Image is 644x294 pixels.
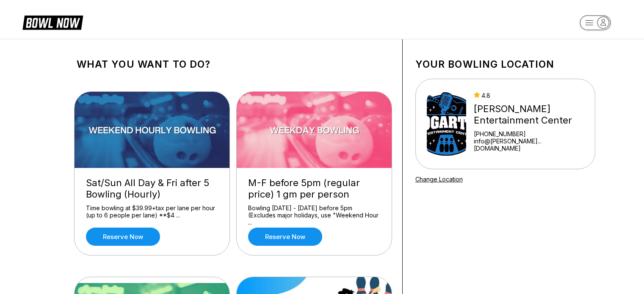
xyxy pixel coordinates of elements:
[474,103,584,126] div: [PERSON_NAME] Entertainment Center
[237,92,392,168] img: M-F before 5pm (regular price) 1 gm per person
[474,92,584,99] div: 4.8
[86,228,160,246] a: Reserve now
[75,92,230,168] img: Sat/Sun All Day & Fri after 5 Bowling (Hourly)
[427,92,466,156] img: Bogart's Entertainment Center
[415,58,595,70] h1: Your bowling location
[86,204,218,219] div: Time bowling at $39.99+tax per lane per hour (up to 6 people per lane) **$4 ...
[248,228,322,246] a: Reserve now
[248,204,380,219] div: Bowling [DATE] - [DATE] before 5pm (Excludes major holidays, use "Weekend Hour ...
[474,137,584,152] a: info@[PERSON_NAME]...[DOMAIN_NAME]
[474,130,584,137] div: [PHONE_NUMBER]
[415,176,463,183] a: Change Location
[248,177,380,200] div: M-F before 5pm (regular price) 1 gm per person
[77,58,390,70] h1: What you want to do?
[86,177,218,200] div: Sat/Sun All Day & Fri after 5 Bowling (Hourly)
